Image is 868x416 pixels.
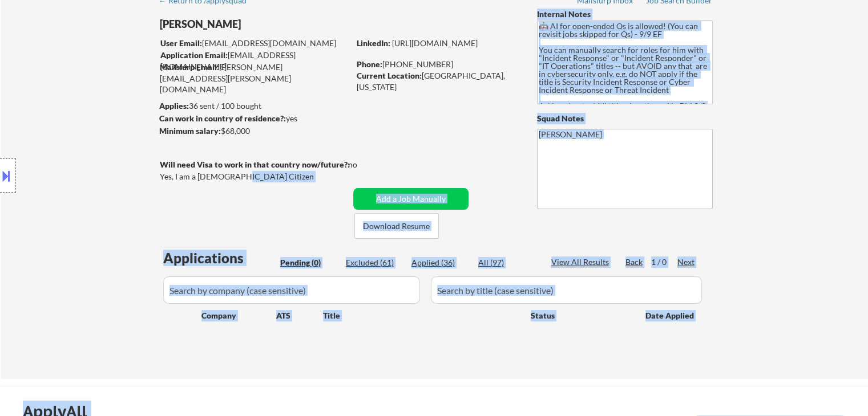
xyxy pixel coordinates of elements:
div: Next [677,256,696,268]
div: ATS [276,310,323,321]
div: [GEOGRAPHIC_DATA], [US_STATE] [357,70,518,92]
div: $68,000 [159,125,349,137]
a: [URL][DOMAIN_NAME] [392,38,478,48]
div: 1 / 0 [651,256,677,268]
div: 36 sent / 100 bought [159,100,349,112]
div: Back [625,256,644,268]
div: [PERSON_NAME][EMAIL_ADDRESS][PERSON_NAME][DOMAIN_NAME] [160,62,349,95]
div: Yes, I am a [DEMOGRAPHIC_DATA] Citizen [160,171,353,182]
div: Date Applied [645,310,696,321]
input: Search by title (case sensitive) [431,276,702,304]
div: Status [531,305,629,325]
div: Excluded (61) [346,257,403,268]
button: Add a Job Manually [353,188,469,210]
input: Search by company (case sensitive) [163,276,420,304]
div: [EMAIL_ADDRESS][DOMAIN_NAME] [160,50,349,72]
strong: Can work in country of residence?: [159,113,286,123]
strong: User Email: [160,38,202,48]
div: [PHONE_NUMBER] [357,59,518,70]
div: [PERSON_NAME] [160,17,394,31]
strong: LinkedIn: [357,38,390,48]
div: Pending (0) [280,257,337,268]
button: Download Resume [354,213,439,239]
strong: Mailslurp Email: [160,62,219,72]
div: no [348,159,381,170]
strong: Application Email: [160,50,228,60]
strong: Phone: [357,59,382,69]
div: Internal Notes [537,9,713,20]
div: Squad Notes [537,113,713,124]
div: yes [159,113,346,124]
div: All (97) [478,257,535,268]
div: View All Results [551,256,612,268]
div: Company [201,310,276,321]
strong: Will need Visa to work in that country now/future?: [160,160,350,169]
div: Applied (36) [411,257,469,268]
div: Applications [163,251,276,265]
div: [EMAIL_ADDRESS][DOMAIN_NAME] [160,38,349,49]
div: Title [323,310,520,321]
strong: Current Location: [357,71,422,80]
